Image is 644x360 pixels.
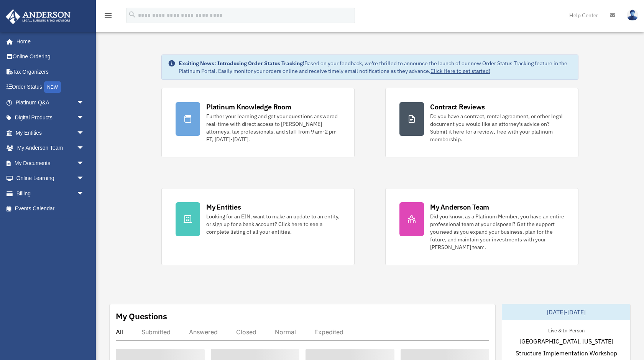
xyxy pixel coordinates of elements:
a: Online Ordering [5,49,96,64]
div: All [116,328,123,336]
div: Looking for an EIN, want to make an update to an entity, or sign up for a bank account? Click her... [206,213,340,236]
div: My Questions [116,310,167,322]
span: arrow_drop_down [77,110,92,126]
div: My Anderson Team [430,202,489,212]
div: [DATE]-[DATE] [502,304,630,320]
div: Submitted [141,328,171,336]
div: Answered [189,328,218,336]
div: Platinum Knowledge Room [206,102,291,112]
a: Digital Productsarrow_drop_down [5,110,96,126]
div: Do you have a contract, rental agreement, or other legal document you would like an attorney's ad... [430,112,564,143]
span: arrow_drop_down [77,186,92,201]
span: arrow_drop_down [77,125,92,141]
div: Did you know, as a Platinum Member, you have an entire professional team at your disposal? Get th... [430,213,564,251]
div: Further your learning and get your questions answered real-time with direct access to [PERSON_NAM... [206,112,340,143]
span: [GEOGRAPHIC_DATA], [US_STATE] [519,337,613,346]
a: menu [103,13,113,20]
div: Normal [275,328,296,336]
div: Live & In-Person [542,326,591,334]
img: Anderson Advisors Platinum Portal [3,9,73,24]
span: arrow_drop_down [77,95,92,111]
span: arrow_drop_down [77,155,92,171]
a: Tax Organizers [5,64,96,79]
strong: Exciting News: Introducing Order Status Tracking! [179,60,304,67]
i: menu [103,11,113,20]
a: My Anderson Team Did you know, as a Platinum Member, you have an entire professional team at your... [385,188,578,265]
div: Closed [236,328,256,336]
i: search [128,10,136,19]
a: My Documentsarrow_drop_down [5,155,96,171]
div: Based on your feedback, we're thrilled to announce the launch of our new Order Status Tracking fe... [179,59,572,75]
img: User Pic [627,10,638,21]
div: Contract Reviews [430,102,485,112]
span: arrow_drop_down [77,171,92,187]
a: Platinum Q&Aarrow_drop_down [5,95,96,110]
span: arrow_drop_down [77,140,92,156]
a: My Anderson Teamarrow_drop_down [5,140,96,156]
a: Billingarrow_drop_down [5,186,96,201]
a: Click Here to get started! [430,68,490,74]
a: My Entitiesarrow_drop_down [5,125,96,140]
a: Platinum Knowledge Room Further your learning and get your questions answered real-time with dire... [161,88,355,157]
div: NEW [44,81,61,93]
a: Contract Reviews Do you have a contract, rental agreement, or other legal document you would like... [385,88,578,157]
div: My Entities [206,202,241,212]
a: Online Learningarrow_drop_down [5,171,96,186]
a: Events Calendar [5,201,96,216]
a: Home [5,34,92,49]
span: Structure Implementation Workshop [516,348,617,358]
a: Order StatusNEW [5,79,96,95]
a: My Entities Looking for an EIN, want to make an update to an entity, or sign up for a bank accoun... [161,188,355,265]
div: Expedited [314,328,343,336]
